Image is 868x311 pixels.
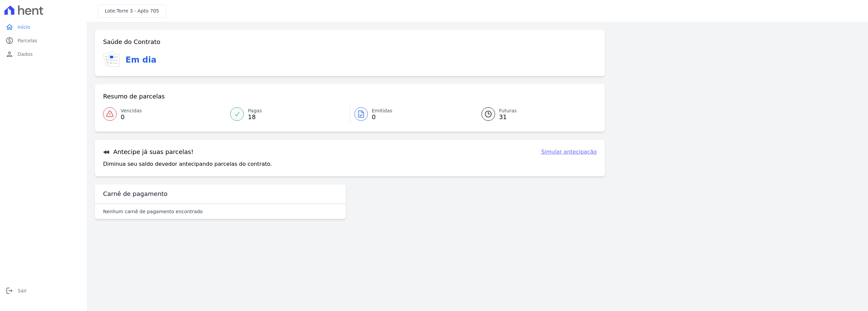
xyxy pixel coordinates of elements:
span: 31 [499,114,517,120]
a: Vencidas 0 [103,105,226,124]
span: Dados [18,51,33,58]
p: Nenhum carnê de pagamento encontrado [103,208,203,215]
a: Futuras 31 [473,105,597,124]
a: personDados [3,47,84,61]
a: Pagas 18 [226,105,350,124]
span: Vencidas [121,107,142,114]
span: 0 [372,114,393,120]
span: Torre 3 - Apto 705 [117,8,159,14]
h3: Resumo de parcelas [103,92,165,101]
span: Futuras [499,107,517,114]
a: Simular antecipação [541,148,597,156]
a: paidParcelas [3,34,84,47]
a: Emitidas 0 [350,105,473,124]
span: Pagas [248,107,262,114]
i: logout [5,287,14,295]
a: logoutSair [3,284,84,297]
span: Parcelas [18,37,37,44]
h3: Lote: [105,7,159,15]
h3: Antecipe já suas parcelas! [103,148,194,156]
i: paid [5,37,14,45]
span: Início [18,24,30,30]
h3: Saúde do Contrato [103,38,160,46]
p: Diminua seu saldo devedor antecipando parcelas do contrato. [103,160,272,168]
span: Sair [18,287,27,294]
a: homeInício [3,20,84,34]
h3: Em dia [125,54,156,66]
span: 18 [248,114,262,120]
i: person [5,50,14,58]
span: 0 [121,114,142,120]
h3: Carnê de pagamento [103,190,167,198]
span: Emitidas [372,107,393,114]
i: home [5,23,14,31]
